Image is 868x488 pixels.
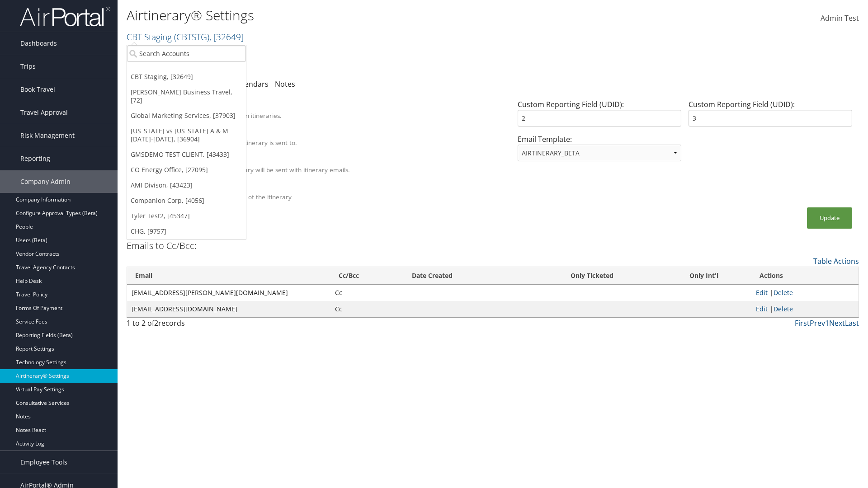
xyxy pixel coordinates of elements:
[127,318,304,333] div: 1 to 2 of records
[127,301,330,317] td: [EMAIL_ADDRESS][DOMAIN_NAME]
[127,84,246,108] a: [PERSON_NAME] Business Travel, [72]
[275,79,295,89] a: Notes
[774,288,793,297] a: Delete
[751,301,859,317] td: |
[527,267,656,285] th: Only Ticketed: activate to sort column ascending
[20,78,55,101] span: Book Travel
[756,288,768,297] a: Edit
[20,101,68,124] span: Travel Approval
[154,318,158,328] span: 2
[810,318,825,328] a: Prev
[330,267,404,285] th: Cc/Bcc: activate to sort column ascending
[657,267,751,285] th: Only Int'l: activate to sort column ascending
[234,79,269,89] a: Calendars
[20,55,36,78] span: Trips
[169,103,481,111] div: Client Name
[169,130,481,138] div: Override Email
[685,99,856,134] div: Custom Reporting Field (UDID):
[751,285,859,301] td: |
[127,224,246,239] a: CHG, [9757]
[795,318,810,328] a: First
[330,301,404,317] td: Cc
[756,305,768,313] a: Edit
[127,239,197,252] h3: Emails to Cc/Bcc:
[751,267,859,285] th: Actions
[20,170,71,193] span: Company Admin
[807,207,852,229] button: Update
[127,178,246,193] a: AMI Divison, [43423]
[127,45,246,62] input: Search Accounts
[813,256,859,266] a: Table Actions
[20,32,57,55] span: Dashboards
[127,108,246,123] a: Global Marketing Services, [37903]
[821,5,859,33] a: Admin Test
[404,267,528,285] th: Date Created: activate to sort column ascending
[127,285,330,301] td: [EMAIL_ADDRESS][PERSON_NAME][DOMAIN_NAME]
[20,451,67,474] span: Employee Tools
[169,184,481,192] div: Show Survey
[127,162,246,178] a: CO Energy Office, [27095]
[20,147,50,170] span: Reporting
[169,165,350,174] label: A PDF version of the itinerary will be sent with itinerary emails.
[20,6,110,27] img: airportal-logo.png
[330,285,404,301] td: Cc
[127,208,246,224] a: Tyler Test2, [45347]
[127,193,246,208] a: Companion Corp, [4056]
[514,99,685,134] div: Custom Reporting Field (UDID):
[821,13,859,23] span: Admin Test
[169,157,481,165] div: Attach PDF
[209,31,244,43] span: , [ 32649 ]
[127,147,246,162] a: GMSDEMO TEST CLIENT, [43433]
[845,318,859,328] a: Last
[829,318,845,328] a: Next
[774,305,793,313] a: Delete
[514,134,685,169] div: Email Template:
[127,123,246,147] a: [US_STATE] vs [US_STATE] A & M [DATE]-[DATE], [36904]
[127,6,615,25] h1: Airtinerary® Settings
[127,69,246,84] a: CBT Staging, [32649]
[174,31,209,43] span: ( CBTSTG )
[127,31,244,43] a: CBT Staging
[825,318,829,328] a: 1
[127,267,330,285] th: Email: activate to sort column ascending
[20,124,75,147] span: Risk Management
